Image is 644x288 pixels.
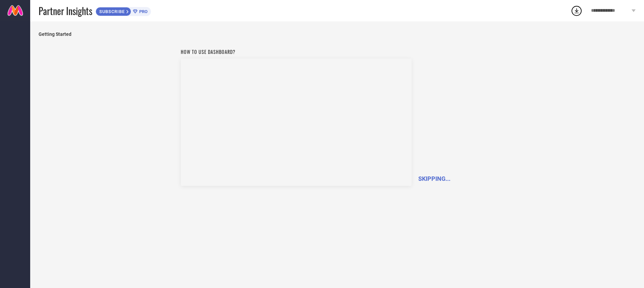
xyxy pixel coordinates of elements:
div: Open download list [571,5,583,17]
span: PRO [138,9,148,14]
h1: How to use dashboard? [181,48,412,55]
span: SUBSCRIBE [96,9,126,14]
span: Partner Insights [39,4,92,18]
a: SUBSCRIBEPRO [96,5,151,16]
iframe: Workspace Section [181,59,412,186]
span: Getting Started [39,31,636,37]
span: SKIPPING... [418,175,450,182]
